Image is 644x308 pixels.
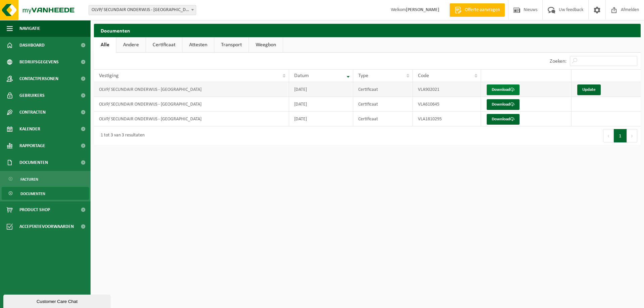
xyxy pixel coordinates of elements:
[413,82,481,97] td: VLA902021
[289,97,353,112] td: [DATE]
[550,59,567,64] label: Zoeken:
[94,37,116,53] a: Alle
[603,129,614,142] button: Previous
[19,20,40,37] span: Navigatie
[89,5,196,15] span: OLVP/ SECUNDAIR ONDERWIJS - SINT-NIKLAAS
[3,293,112,308] iframe: chat widget
[19,154,48,171] span: Documenten
[463,7,501,13] span: Offerte aanvragen
[19,87,45,104] span: Gebruikers
[19,121,40,137] span: Kalender
[487,84,520,95] a: Download
[449,3,505,17] a: Offerte aanvragen
[214,37,249,53] a: Transport
[289,82,353,97] td: [DATE]
[19,201,50,218] span: Product Shop
[353,112,413,126] td: Certificaat
[97,130,145,142] div: 1 tot 3 van 3 resultaten
[94,24,641,37] h2: Documenten
[406,7,439,12] strong: [PERSON_NAME]
[19,104,46,121] span: Contracten
[2,187,89,200] a: Documenten
[19,70,58,87] span: Contactpersonen
[353,82,413,97] td: Certificaat
[19,137,45,154] span: Rapportage
[19,54,59,70] span: Bedrijfsgegevens
[614,129,627,142] button: 1
[94,82,289,97] td: OLVP/ SECUNDAIR ONDERWIJS - [GEOGRAPHIC_DATA]
[146,37,182,53] a: Certificaat
[99,73,119,78] span: Vestiging
[418,73,429,78] span: Code
[413,112,481,126] td: VLA1810295
[294,73,309,78] span: Datum
[289,112,353,126] td: [DATE]
[487,99,520,110] a: Download
[487,114,520,125] a: Download
[413,97,481,112] td: VLA610645
[19,218,74,235] span: Acceptatievoorwaarden
[89,5,196,15] span: OLVP/ SECUNDAIR ONDERWIJS - SINT-NIKLAAS
[94,112,289,126] td: OLVP/ SECUNDAIR ONDERWIJS - [GEOGRAPHIC_DATA]
[358,73,368,78] span: Type
[577,84,601,95] a: Update
[20,187,45,200] span: Documenten
[249,37,283,53] a: Weegbon
[116,37,146,53] a: Andere
[353,97,413,112] td: Certificaat
[2,173,89,185] a: Facturen
[20,173,38,186] span: Facturen
[627,129,637,142] button: Next
[19,37,45,54] span: Dashboard
[94,97,289,112] td: OLVP/ SECUNDAIR ONDERWIJS - [GEOGRAPHIC_DATA]
[182,37,214,53] a: Attesten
